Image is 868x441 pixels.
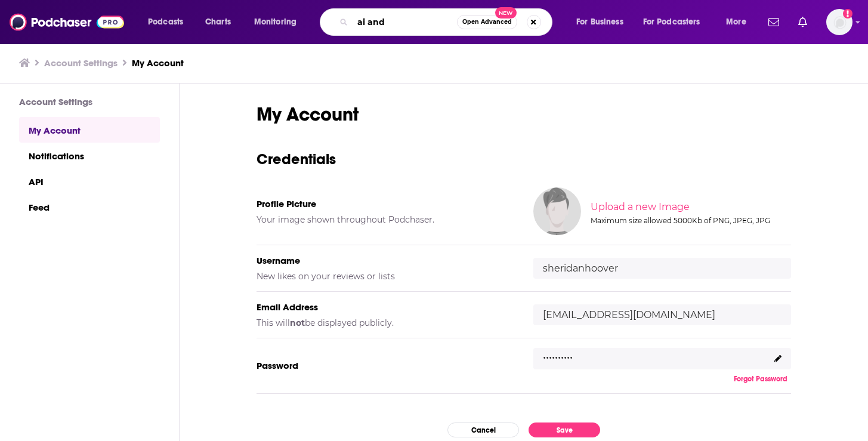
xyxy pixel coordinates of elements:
h5: Profile Picture [257,198,514,209]
a: API [19,168,160,194]
a: Show notifications dropdown [764,12,784,32]
a: Show notifications dropdown [793,12,812,32]
div: Search podcasts, credits, & more... [331,8,564,36]
a: Charts [197,13,238,32]
input: Search podcasts, credits, & more... [353,13,457,32]
p: .......... [543,345,573,362]
h5: This will be displayed publicly. [257,317,514,328]
span: For Podcasters [643,14,700,30]
button: Show profile menu [826,9,852,35]
span: More [726,14,746,30]
button: open menu [140,13,199,32]
input: username [533,258,791,279]
h5: Email Address [257,301,514,313]
h3: Credentials [257,150,791,168]
span: Monitoring [254,14,296,30]
button: Save [529,423,600,437]
button: open menu [635,13,718,32]
div: Maximum size allowed 5000Kb of PNG, JPEG, JPG [591,216,789,225]
h5: Username [257,255,514,266]
a: My Account [132,57,184,69]
span: Charts [205,14,231,30]
h1: My Account [257,103,791,126]
a: Feed [19,194,160,220]
button: open menu [568,13,638,32]
img: Your profile image [533,187,581,235]
span: Logged in as sheridanhoover [826,9,852,35]
button: Forgot Password [730,374,791,384]
h5: New likes on your reviews or lists [257,271,514,282]
a: Notifications [19,143,160,168]
button: open menu [718,13,761,32]
span: For Business [576,14,623,30]
b: not [290,317,305,328]
button: Open AdvancedNew [457,15,517,29]
img: User Profile [826,9,852,35]
a: My Account [19,117,160,143]
span: Podcasts [148,14,183,30]
svg: Add a profile image [843,9,852,18]
a: Account Settings [44,57,118,69]
h3: Account Settings [19,96,160,107]
h5: Password [257,360,514,371]
button: open menu [246,13,312,32]
h5: Your image shown throughout Podchaser. [257,214,514,225]
input: email [533,304,791,325]
button: Cancel [447,423,519,437]
span: New [495,7,517,18]
span: Open Advanced [462,19,512,25]
img: Podchaser - Follow, Share and Rate Podcasts [10,11,124,33]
